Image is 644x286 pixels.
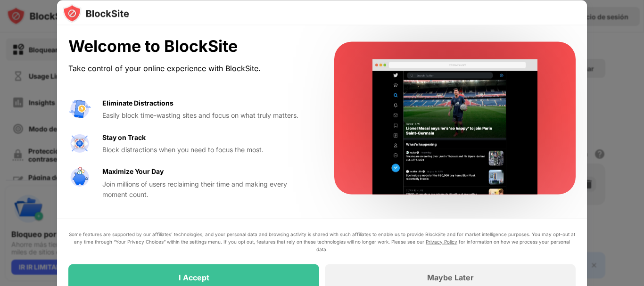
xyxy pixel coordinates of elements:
[427,272,474,282] div: Maybe Later
[179,272,209,282] div: I Accept
[102,98,173,108] div: Eliminate Distractions
[68,166,91,189] img: value-safe-time.svg
[102,144,312,155] div: Block distractions when you need to focus the most.
[426,238,457,244] a: Privacy Policy
[68,230,576,253] div: Some features are supported by our affiliates’ technologies, and your personal data and browsing ...
[102,166,164,177] div: Maximize Your Day
[68,132,91,155] img: value-focus.svg
[68,37,312,56] div: Welcome to BlockSite
[68,61,312,75] div: Take control of your online experience with BlockSite.
[102,110,312,121] div: Easily block time-wasting sites and focus on what truly matters.
[63,4,129,23] img: logo-blocksite.svg
[102,132,146,142] div: Stay on Track
[68,98,91,120] img: value-avoid-distractions.svg
[102,179,312,200] div: Join millions of users reclaiming their time and making every moment count.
